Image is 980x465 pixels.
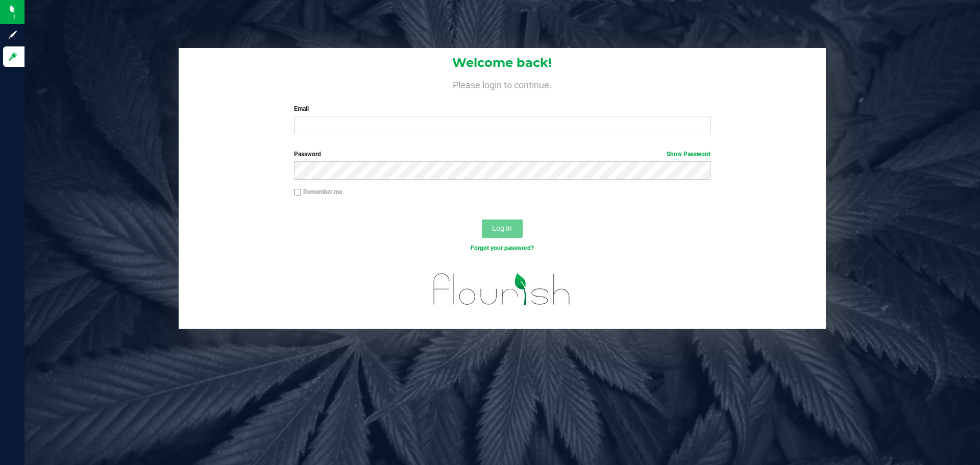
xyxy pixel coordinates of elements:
[421,263,583,315] img: flourish_logo.svg
[294,104,710,113] label: Email
[492,224,512,232] span: Log In
[294,189,301,196] input: Remember me
[667,151,710,158] a: Show Password
[8,30,18,40] inline-svg: Sign up
[179,78,826,90] h4: Please login to continue.
[482,219,523,238] button: Log In
[8,52,18,62] inline-svg: Log in
[294,187,342,197] label: Remember me
[294,151,321,158] span: Password
[471,244,534,252] a: Forgot your password?
[179,56,826,69] h1: Welcome back!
